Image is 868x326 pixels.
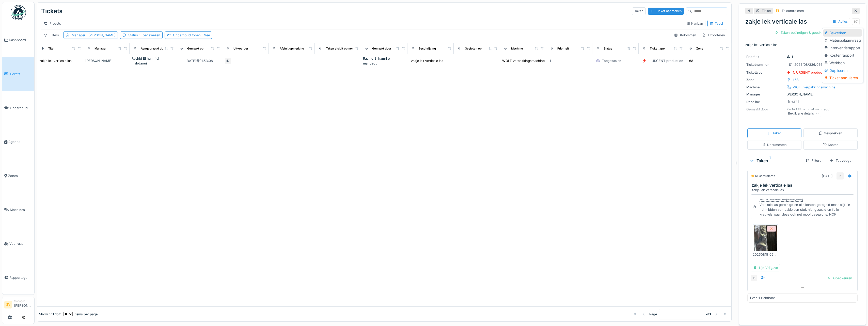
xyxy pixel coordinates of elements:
[94,46,106,51] div: Manager
[823,67,862,74] div: Dupliceren
[687,58,693,63] div: L68
[132,56,174,66] div: Rachid El hamri el mahdaoui
[753,252,778,257] div: 20250815_052908.jpg
[700,31,727,39] div: Exporteren
[48,46,54,51] div: Titel
[41,31,61,39] div: Filters
[185,58,213,63] div: [DATE] @ 01:53:08
[828,157,856,164] div: Toevoegen
[9,38,32,42] span: Dashboard
[557,46,569,51] div: Prioriteit
[746,85,784,90] div: Machine
[760,202,852,217] div: Vertikale las gereinigd en alle kanten geregeld maar blijft in het midden van pakje een stuk niet...
[173,33,210,38] div: Onderhoud tonen
[746,100,784,104] div: Deadline
[10,106,32,110] span: Onderhoud
[602,58,621,63] div: Toegewezen
[686,21,703,26] div: Kanban
[8,139,32,144] span: Agenda
[411,58,443,63] div: zakje lek verticale las
[754,225,777,251] img: 99pqw3b2cfr25lmv8n8hpop6f088
[128,33,160,38] div: Status
[224,57,231,64] div: IK
[746,54,784,59] div: Prioriteit
[502,58,545,63] div: WOLF verpakkingsmachine
[823,142,839,147] div: Kosten
[648,8,684,14] div: Ticket aanmaken
[803,157,826,164] div: Filteren
[746,92,784,97] div: Manager
[9,241,32,246] span: Voorraad
[632,7,646,15] div: Taken
[85,58,128,63] div: [PERSON_NAME]
[788,100,799,104] div: [DATE]
[823,59,862,67] div: Werkbon
[10,207,32,212] span: Machines
[823,44,862,52] div: Interventierapport
[762,142,787,147] div: Documenten
[745,42,860,47] p: zakje lek verticale las
[745,17,860,26] div: zakje lek verticale las
[786,54,793,59] div: 1
[9,72,32,76] span: Tickets
[822,174,833,178] div: [DATE]
[511,46,523,51] div: Machine
[823,37,862,44] div: Materiaalaanvraag
[41,5,62,18] div: Tickets
[752,188,855,192] div: zakje lek verticale las
[782,8,804,13] div: Te controleren
[372,46,391,51] div: Gemaakt door
[201,33,210,37] span: : Nee
[141,46,166,51] div: Aangevraagd door
[751,274,758,282] div: IK
[41,20,63,27] div: Presets
[85,33,116,37] span: : [PERSON_NAME]
[772,29,832,36] div: Taken beëindigen & goedkeuren
[746,62,784,67] div: Ticketnummer
[138,33,160,37] span: : Toegewezen
[465,46,482,51] div: Gesloten op
[419,46,436,51] div: Beschrijving
[604,46,612,51] div: Status
[751,174,775,178] div: Te controleren
[696,46,703,51] div: Zone
[326,46,362,51] div: Taken afsluit opmerkingen
[786,110,821,117] div: Bekijk alle details
[751,264,780,271] div: Lijn Vrijgave
[672,31,699,39] div: Kolommen
[823,52,862,59] div: Kostenrapport
[746,77,784,82] div: Zone
[710,21,723,26] div: Tabel
[825,275,854,282] div: Goedkeuren
[650,46,665,51] div: Tickettype
[8,173,32,178] span: Zones
[72,33,116,38] div: Manager
[14,299,32,303] div: Manager
[233,46,248,51] div: Uitvoerder
[752,183,855,188] h3: zakje lek verticale las
[793,70,851,75] div: 1. URGENT production line disruption
[11,5,26,20] img: Badge_color-CXgf-gQk.svg
[837,172,844,180] div: IK
[280,46,304,51] div: Afsluit opmerking
[793,85,835,90] div: WOLF verpakkingsmachine
[706,312,711,317] strong: of 1
[550,58,551,63] div: 1
[823,29,862,37] div: Bewerken
[819,131,842,136] div: Gesprekken
[746,92,859,97] div: [PERSON_NAME]
[760,198,803,202] div: Afsluit opmerking van [PERSON_NAME]
[749,158,801,164] div: Taken
[648,58,706,63] div: 1. URGENT production line disruption
[767,131,782,136] div: Taken
[793,77,799,82] div: L68
[39,58,72,63] div: zakje lek verticale las
[746,70,784,75] div: Tickettype
[39,312,61,317] div: Showing 1 - 1 of 1
[363,56,405,66] div: Rachid El hamri el mahdaoui
[14,299,32,310] li: [PERSON_NAME]
[750,296,775,300] div: 1 van 1 zichtbaar
[794,62,826,67] div: 2025/08/336/05678
[823,74,862,82] div: Ticket annuleren
[9,275,32,280] span: Rapportage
